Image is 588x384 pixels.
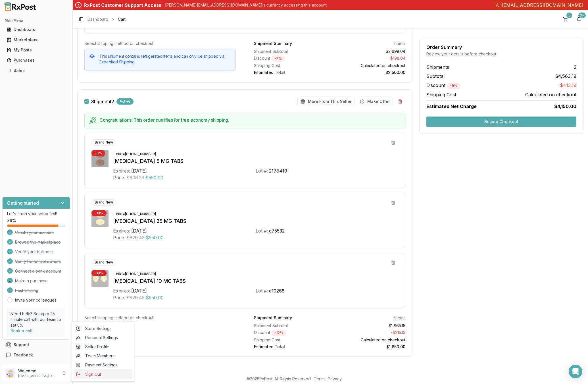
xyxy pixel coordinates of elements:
[393,41,405,46] div: 2 items
[357,97,393,106] button: Make Offer
[91,270,107,276] div: - 13 %
[256,167,268,174] div: Lot #:
[15,288,38,293] span: Post a listing
[74,342,132,351] a: Seller Profile
[113,157,398,165] div: [MEDICAL_DATA] 5 MG TABS
[14,352,33,358] span: Feedback
[126,174,144,181] span: $606.29
[332,49,406,54] div: $2,698.04
[2,2,39,11] img: RxPost Logo
[5,55,68,65] a: Purchases
[91,259,116,265] div: Brand New
[99,53,231,65] h5: This shipment contains refrigerated items and can only be shipped via Expedited Shipping.
[566,13,572,18] div: 5
[426,82,460,88] span: Discount
[426,51,576,57] div: Review your details before checkout
[525,91,576,98] span: Calculated on checkout
[113,234,125,241] div: Price:
[15,268,61,274] span: Connect a bank account
[367,99,390,104] span: Make Offer
[269,287,285,294] div: g10268
[74,324,132,333] a: Store Settings
[15,239,61,245] span: Browse the marketplace
[91,210,109,227] img: Jardiance 25 MG TABS
[5,18,68,23] h2: Main Menu
[91,199,116,206] div: Brand New
[254,41,292,46] div: Shipment Summary
[84,41,236,46] div: Select shipping method on checkout
[113,227,130,234] div: Expires:
[447,83,460,89] div: - 9 %
[74,360,132,370] a: Payment Settings
[558,82,576,89] span: -$413.19
[15,278,48,284] span: Make a purchase
[118,16,126,22] span: Cart
[87,16,108,22] a: Dashboard
[145,174,163,181] span: $550.00
[256,287,268,294] div: Lot #:
[18,368,58,374] p: Welcome
[113,294,125,301] div: Price:
[426,64,449,70] span: Shipments
[254,49,328,54] div: Shipment Subtotal
[561,15,570,24] a: 5
[84,315,236,321] div: Select shipping method on checkout
[256,227,268,234] div: Lot #:
[7,27,66,32] div: Dashboard
[5,45,68,55] a: My Posts
[165,2,328,8] p: [PERSON_NAME][EMAIL_ADDRESS][DOMAIN_NAME] is currently accessing this account.
[131,167,147,174] div: [DATE]
[574,64,576,70] span: 2
[146,294,164,301] span: $550.00
[254,323,328,329] div: Shipment Subtotal
[11,311,62,328] p: Need help? Set up a 25 minute call with our team to set up.
[271,330,286,336] div: - 12 %
[426,103,477,109] span: Estimated Net Charge
[426,117,576,127] button: Secure Checkout
[76,362,130,368] span: Payment Settings
[254,70,328,75] div: Estimated Total
[15,249,53,255] span: Verify your business
[116,98,134,105] div: Active
[7,211,65,217] p: Let's finish your setup first!
[76,371,130,377] span: Sign Out
[84,2,163,9] div: RxPost Customer Support Access:
[113,167,130,174] div: Expires:
[578,13,586,18] div: 9+
[91,150,109,167] img: Eliquis 5 MG TABS
[11,328,32,333] a: Book a call
[18,374,58,378] p: [EMAIL_ADDRESS][DOMAIN_NAME]
[5,65,68,76] a: Sales
[91,210,107,216] div: - 13 %
[131,287,147,294] div: [DATE]
[76,326,130,331] span: Store Settings
[76,344,130,350] span: Seller Profile
[74,333,132,342] a: Personal Settings
[113,271,159,277] div: NDC: [PHONE_NUMBER]
[113,174,125,181] div: Price:
[554,103,576,110] span: $4,150.00
[332,323,406,329] div: $1,865.15
[254,330,328,336] div: Discount
[15,230,54,235] span: Create your account
[332,330,406,336] div: - $215.15
[74,351,132,360] a: Team Members
[328,376,342,381] a: Privacy
[426,73,445,80] span: Subtotal
[76,353,130,359] span: Team Members
[7,68,66,73] div: Sales
[99,118,401,122] h5: Congratulations! This order qualifies for free economy shipping.
[113,287,130,294] div: Expires:
[2,45,70,55] button: My Posts
[131,227,147,234] div: [DATE]
[574,15,583,24] button: 9+
[426,45,576,49] div: Order Summary
[7,218,16,223] span: 88 %
[269,167,287,174] div: 2178419
[5,35,68,45] a: Marketplace
[113,211,159,217] div: NDC: [PHONE_NUMBER]
[569,365,582,378] div: Open Intercom Messenger
[2,66,70,75] button: Sales
[2,340,70,350] button: Support
[2,350,70,360] button: Feedback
